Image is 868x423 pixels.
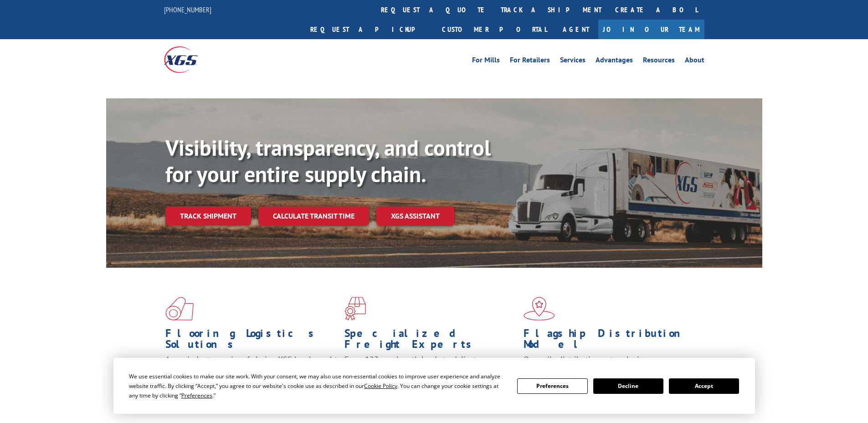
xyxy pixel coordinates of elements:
[364,382,397,390] span: Cookie Policy
[472,56,500,66] a: For Mills
[554,20,598,39] a: Agent
[524,354,691,376] span: Our agile distribution network gives you nationwide inventory management on demand.
[524,297,555,321] img: xgs-icon-flagship-distribution-model-red
[165,297,194,321] img: xgs-icon-total-supply-chain-intelligence-red
[129,372,506,400] div: We use essential cookies to make our site work. With your consent, we may also use non-essential ...
[435,20,554,39] a: Customer Portal
[593,378,663,394] button: Decline
[258,206,369,226] a: Calculate transit time
[165,206,251,225] a: Track shipment
[596,56,633,66] a: Advantages
[164,5,211,14] a: [PHONE_NUMBER]
[376,206,454,226] a: XGS ASSISTANT
[165,328,338,354] h1: Flooring Logistics Solutions
[165,133,491,188] b: Visibility, transparency, and control for your entire supply chain.
[303,20,435,39] a: Request a pickup
[510,56,550,66] a: For Retailers
[165,354,337,387] span: As an industry carrier of choice, XGS has brought innovation and dedication to flooring logistics...
[181,392,212,399] span: Preferences
[643,56,675,66] a: Resources
[524,328,696,354] h1: Flagship Distribution Model
[517,378,587,394] button: Preferences
[685,56,704,66] a: About
[344,328,517,354] h1: Specialized Freight Experts
[560,56,586,66] a: Services
[598,20,704,39] a: Join Our Team
[344,354,517,395] p: From 123 overlength loads to delicate cargo, our experienced staff knows the best way to move you...
[113,358,755,414] div: Cookie Consent Prompt
[344,297,366,321] img: xgs-icon-focused-on-flooring-red
[669,378,739,394] button: Accept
